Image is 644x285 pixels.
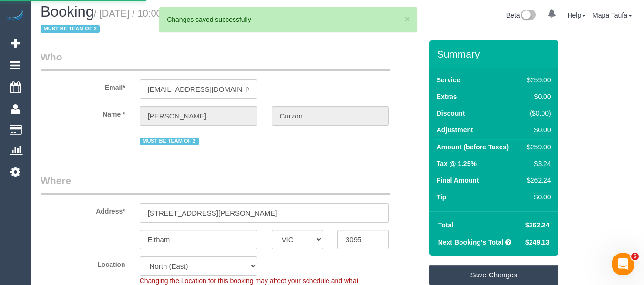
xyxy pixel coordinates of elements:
[523,142,551,152] div: $259.00
[437,92,457,101] label: Extras
[41,174,390,195] legend: Where
[567,11,586,19] a: Help
[437,159,477,168] label: Tax @ 1.25%
[593,11,632,19] a: Mapa Taufa
[404,14,410,24] button: ×
[506,11,536,19] a: Beta
[33,106,133,119] label: Name *
[140,230,257,249] input: Suburb*
[437,108,465,118] label: Discount
[438,238,504,246] strong: Next Booking's Total
[41,25,100,33] span: MUST BE TEAM OF 2
[523,108,551,118] div: ($0.00)
[33,256,133,269] label: Location
[525,221,550,229] span: $262.24
[167,15,409,24] div: Changes saved successfully
[437,192,447,202] label: Tip
[140,106,257,126] input: First Name*
[272,106,389,126] input: Last Name*
[429,265,558,285] a: Save Changes
[612,253,634,275] iframe: Intercom live chat
[525,238,550,246] span: $249.13
[523,192,551,202] div: $0.00
[520,10,536,22] img: New interface
[41,50,390,71] legend: Who
[523,159,551,168] div: $3.24
[523,125,551,135] div: $0.00
[437,176,479,185] label: Final Amount
[631,253,639,260] span: 6
[523,176,551,185] div: $262.24
[33,203,133,216] label: Address*
[437,49,553,59] h3: Summary
[41,3,94,20] span: Booking
[437,75,460,85] label: Service
[337,230,389,249] input: Post Code*
[140,79,257,99] input: Email*
[140,138,199,145] span: MUST BE TEAM OF 2
[523,75,551,85] div: $259.00
[33,79,133,92] label: Email*
[437,142,509,152] label: Amount (before Taxes)
[437,125,473,135] label: Adjustment
[6,10,25,23] img: Automaid Logo
[523,92,551,101] div: $0.00
[438,221,453,229] strong: Total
